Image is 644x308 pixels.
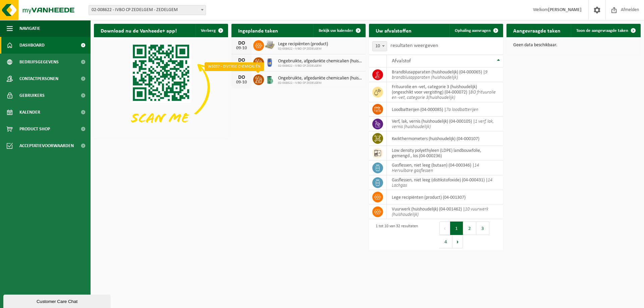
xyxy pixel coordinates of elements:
button: 4 [439,235,452,248]
span: Product Shop [19,121,50,137]
span: Gebruikers [19,87,45,104]
td: gasflessen, niet leeg (butaan) (04-000346) | [387,161,503,175]
span: Ongebruikte, afgedankte chemicalien (huishoudelijk) [278,59,362,64]
button: 3 [476,222,489,235]
img: LP-PA-00000-WDN-11 [264,39,275,51]
button: Next [452,235,463,248]
span: Dashboard [19,37,45,54]
span: 02-008622 - IVBO CP ZEDELGEM - ZEDELGEM [89,5,206,15]
i: 7a loodbatterijen [446,107,478,112]
strong: [PERSON_NAME] [548,7,582,12]
span: Afvalstof [392,58,411,64]
iframe: chat widget [3,293,112,308]
span: 10 [373,42,387,51]
span: Acceptatievoorwaarden [19,137,74,154]
td: kwikthermometers (huishoudelijk) (04-000107) [387,131,503,146]
button: Verberg [196,24,227,37]
button: 2 [463,222,476,235]
div: 09-10 [235,46,248,51]
span: 02-008622 - IVBO CP ZEDELGEM [278,47,328,51]
div: 1 tot 10 van 32 resultaten [372,221,418,249]
span: Lege recipiënten (product) [278,42,328,47]
a: Bekijk uw kalender [313,24,365,37]
h2: Ingeplande taken [231,24,285,37]
label: resultaten weergeven [390,43,438,48]
span: Verberg [201,28,216,33]
span: Contactpersonen [19,70,58,87]
span: 10 [372,41,387,51]
span: Bekijk uw kalender [319,28,353,33]
img: PB-OT-0200-MET-00-02 [264,73,275,85]
span: 02-008622 - IVBO CP ZEDELGEM - ZEDELGEM [89,5,206,15]
span: Toon de aangevraagde taken [576,28,628,33]
i: 14 Lachgas [392,178,492,188]
div: DO [235,41,248,46]
i: 14 Hervulbare gasflessen [392,163,479,173]
span: 02-008622 - IVBO CP ZEDELGEM [278,64,362,68]
button: 1 [450,222,463,235]
div: 09-10 [235,63,248,68]
td: lege recipiënten (product) (04-001307) [387,190,503,204]
td: low density polyethyleen (LDPE) landbouwfolie, gemengd , los (04-000236) [387,146,503,161]
span: 02-008622 - IVBO CP ZEDELGEM [278,81,362,85]
i: 10 vuurwerk (huishoudelijk) [392,207,488,217]
i: 1 verf, lak, vernis (huishoudelijk) [392,119,494,129]
button: Previous [439,222,450,235]
a: Ophaling aanvragen [449,24,502,37]
div: 09-10 [235,80,248,85]
img: Download de VHEPlus App [94,37,228,138]
div: DO [235,75,248,80]
td: verf, lak, vernis (huishoudelijk) (04-000105) | [387,117,503,131]
td: frituurolie en -vet, categorie 3 (huishoudelijk) (ongeschikt voor vergisting) (04-000072) | [387,82,503,102]
td: brandblusapparaten (huishoudelijk) (04-000065) | [387,67,503,82]
i: BO frituurolie en -vet, categorie 3(huishoudelijk) [392,90,496,100]
span: Bedrijfsgegevens [19,54,59,70]
p: Geen data beschikbaar. [513,43,634,48]
i: 9 brandblusapparaten (huishoudelijk) [392,70,487,80]
td: gasflessen, niet leeg (distikstofoxide) (04-000431) | [387,175,503,190]
h2: Aangevraagde taken [506,24,567,37]
div: DO [235,58,248,63]
img: PB-OT-0120-HPE-00-02 [264,56,275,68]
td: loodbatterijen (04-000085) | [387,102,503,117]
span: Navigatie [19,20,40,37]
td: vuurwerk (huishoudelijk) (04-001462) | [387,204,503,219]
h2: Download nu de Vanheede+ app! [94,24,183,37]
a: Toon de aangevraagde taken [571,24,640,37]
span: Kalender [19,104,40,121]
span: Ophaling aanvragen [455,28,491,33]
span: Ongebruikte, afgedankte chemicalien (huishoudelijk) [278,76,362,81]
h2: Uw afvalstoffen [369,24,418,37]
